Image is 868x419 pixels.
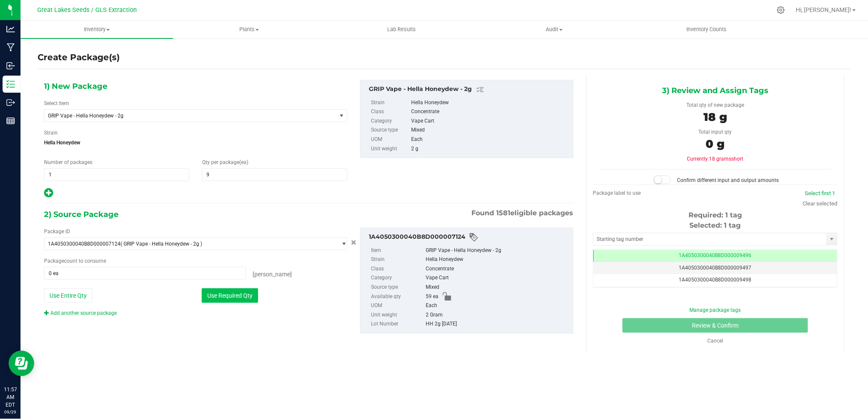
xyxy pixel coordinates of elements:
[371,319,424,329] label: Lot Number
[348,237,359,249] button: Cancel button
[371,264,424,274] label: Class
[371,126,409,135] label: Source type
[371,301,424,311] label: UOM
[776,6,786,14] div: Manage settings
[732,156,744,162] span: short
[44,258,106,264] span: Package to consume
[371,283,424,292] label: Source type
[9,351,34,376] iframe: Resource center
[6,25,15,33] inline-svg: Analytics
[44,80,107,93] span: 1) New Package
[44,208,118,221] span: 2) Source Package
[411,126,568,135] div: Mixed
[371,135,409,144] label: UOM
[6,117,15,125] inline-svg: Reports
[369,85,569,95] div: GRIP Vape - Hella Honeydew - 2g
[426,292,438,302] span: 59 ea
[202,159,248,165] span: Qty per package
[687,156,744,162] span: Currently 18 grams
[203,169,347,181] input: 9
[4,386,17,409] p: 11:57 AM EDT
[699,129,732,135] span: Total input qty
[594,233,827,245] input: Starting tag number
[371,117,409,126] label: Category
[336,238,347,250] span: select
[703,110,727,124] span: 18 g
[479,26,630,33] span: Audit
[679,252,752,258] span: 1A4050300040B8D000009496
[21,26,173,33] span: Inventory
[21,21,173,38] a: Inventory
[376,26,428,33] span: Lab Results
[631,21,783,38] a: Inventory Counts
[675,26,739,33] span: Inventory Counts
[686,102,744,108] span: Total qty of new package
[707,338,723,344] a: Cancel
[662,84,768,97] span: 3) Review and Assign Tags
[411,107,568,117] div: Concentrate
[690,307,741,313] a: Manage package tags
[593,190,641,196] span: Package label to use
[44,267,246,279] input: 0 ea
[679,265,752,271] span: 1A4050300040B8D000009497
[6,98,15,107] inline-svg: Outbound
[44,192,53,198] span: Add new output
[239,159,248,165] span: (ea)
[426,273,568,283] div: Vape Cart
[202,288,258,303] button: Use Required Qty
[426,283,568,292] div: Mixed
[706,137,725,151] span: 0 g
[371,311,424,320] label: Unit weight
[173,21,326,38] a: Plants
[411,135,568,144] div: Each
[6,43,15,52] inline-svg: Manufacturing
[44,288,92,303] button: Use Entire Qty
[4,409,17,415] p: 09/29
[411,117,568,126] div: Vape Cart
[174,26,325,33] span: Plants
[805,190,836,196] a: Select first 1
[371,246,424,255] label: Item
[411,98,568,108] div: Hella Honeydew
[690,221,741,229] span: Selected: 1 tag
[426,264,568,274] div: Concentrate
[44,229,70,234] span: Package ID
[64,258,77,264] span: count
[426,311,568,320] div: 2 Gram
[253,271,292,278] span: [PERSON_NAME]
[371,273,424,283] label: Category
[6,62,15,70] inline-svg: Inbound
[803,200,838,207] a: Clear selected
[44,169,189,181] input: 1
[426,319,568,329] div: HH 2g [DATE]
[371,107,409,117] label: Class
[44,136,347,149] span: Hella Honeydew
[371,98,409,108] label: Strain
[689,211,742,219] span: Required: 1 tag
[478,21,631,38] a: Audit
[371,144,409,154] label: Unit weight
[369,232,569,243] div: 1A4050300040B8D000007124
[44,310,117,316] a: Add another source package
[411,144,568,154] div: 2 g
[44,100,69,107] label: Select Item
[6,80,15,88] inline-svg: Inventory
[336,110,347,122] span: select
[827,233,837,245] span: select
[44,129,58,137] label: Strain
[371,292,424,302] label: Available qty
[38,51,120,64] h4: Create Package(s)
[796,6,852,13] span: Hi, [PERSON_NAME]!
[426,301,568,311] div: Each
[326,21,478,38] a: Lab Results
[677,177,779,183] span: Confirm different input and output amounts
[121,241,202,247] span: ( GRIP Vape - Hella Honeydew - 2g )
[48,113,321,119] span: GRIP Vape - Hella Honeydew - 2g
[623,318,808,333] button: Review & Confirm
[48,241,121,247] span: 1A4050300040B8D000007124
[426,246,568,255] div: GRIP Vape - Hella Honeydew - 2g
[679,277,752,283] span: 1A4050300040B8D000009498
[472,208,574,218] span: Found eligible packages
[38,6,137,14] span: Great Lakes Seeds / GLS Extraction
[426,255,568,264] div: Hella Honeydew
